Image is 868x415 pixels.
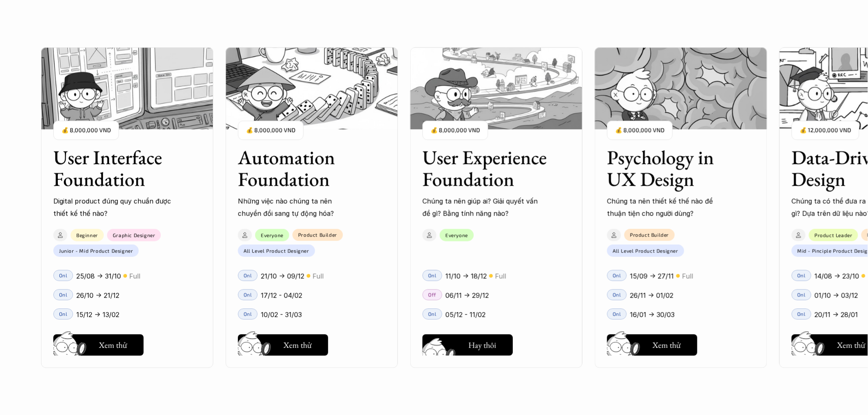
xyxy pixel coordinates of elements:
h5: Xem thử [837,339,866,351]
p: Full [129,270,140,282]
p: 🟡 [123,273,127,279]
p: 💰 12,000,000 VND [800,125,851,136]
p: 🟡 [489,273,493,279]
p: Onl [244,311,252,317]
p: 💰 8,000,000 VND [615,125,665,136]
button: Hay thôiXem thử [423,334,513,356]
p: Product Builder [630,232,669,237]
h3: User Interface Foundation [53,146,180,190]
a: Xem thử [238,331,328,356]
p: 10/02 - 31/03 [261,308,302,321]
a: Xem thử [53,331,144,356]
h5: Hay thôi [468,339,496,351]
p: Graphic Designer [113,232,155,238]
p: 14/08 -> 23/10 [815,270,859,282]
p: 06/11 -> 29/12 [445,289,489,301]
p: 🟡 [676,273,680,279]
p: 🟡 [306,273,311,279]
h5: Xem thử [99,339,127,351]
p: Onl [613,311,621,317]
p: 15/12 -> 13/02 [76,308,119,321]
p: Junior - Mid Product Designer [59,248,133,253]
p: 💰 8,000,000 VND [431,125,480,136]
p: 20/11 -> 28/01 [815,308,858,321]
p: 💰 8,000,000 VND [246,125,295,136]
p: Off [428,292,436,297]
p: 26/10 -> 21/12 [76,289,119,301]
a: Xem thử [607,331,697,356]
h3: User Experience Foundation [423,146,550,190]
button: Xem thử [607,334,697,356]
p: 21/10 -> 09/12 [261,270,304,282]
p: Onl [797,272,806,278]
p: Full [313,270,324,282]
p: 15/09 -> 27/11 [630,270,674,282]
p: Full [495,270,506,282]
p: Product Builder [298,232,337,237]
h5: Xem thử [468,341,496,353]
p: 01/10 -> 03/12 [815,289,858,301]
p: Beginner [76,232,98,238]
p: 26/11 -> 01/02 [630,289,674,301]
p: 11/10 -> 18/12 [445,270,487,282]
p: Chúng ta nên giúp ai? Giải quyết vấn đề gì? Bằng tính năng nào? [423,195,541,220]
h3: Automation Foundation [238,146,365,190]
p: Product Leader [815,232,852,238]
p: Chúng ta nên thiết kế thế nào để thuận tiện cho người dùng? [607,195,726,220]
p: Những việc nào chúng ta nên chuyển đổi sang tự động hóa? [238,195,357,220]
p: Onl [428,272,437,278]
p: Onl [613,272,621,278]
p: Onl [797,311,806,317]
p: All Level Product Designer [613,248,678,253]
h5: Xem thử [653,339,681,351]
p: 17/12 - 04/02 [261,289,302,301]
p: Everyone [261,232,283,238]
button: Xem thử [238,334,328,356]
p: 25/08 -> 31/10 [76,270,121,282]
h3: Psychology in UX Design [607,146,734,190]
p: Onl [428,311,437,317]
a: Hay thôiXem thử [423,331,513,356]
p: Full [682,270,693,282]
p: 💰 8,000,000 VND [62,125,111,136]
h5: Xem thử [283,339,312,351]
p: 🟡 [861,273,866,279]
p: All Level Product Designer [244,248,309,253]
p: Everyone [445,232,468,238]
p: Digital product đúng quy chuẩn được thiết kế thế nào? [53,195,172,220]
p: Onl [244,272,252,278]
button: Xem thử [53,334,144,356]
p: Onl [797,292,806,297]
p: 16/01 -> 30/03 [630,308,675,321]
p: 05/12 - 11/02 [445,308,486,321]
p: Onl [244,292,252,297]
p: Onl [613,292,621,297]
